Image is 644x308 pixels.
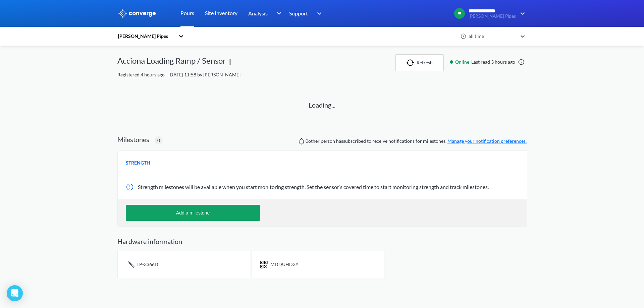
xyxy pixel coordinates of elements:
p: Loading... [309,100,335,110]
span: 0 other [306,138,320,144]
span: person has subscribed to receive notifications for milestones. [306,137,527,145]
span: MDDUHD3Y [270,261,299,267]
h2: Hardware information [117,237,527,245]
span: Analysis [248,9,268,17]
span: Strength milestones will be available when you start monitoring strength. Set the sensor’s covere... [138,184,489,190]
div: all time [467,33,517,40]
div: Last read 3 hours ago [446,58,527,66]
span: Registered 4 hours ago - [DATE] 11:58 by [PERSON_NAME] [117,72,240,77]
div: [PERSON_NAME] Pipes [117,33,175,40]
span: 0 [157,137,160,144]
img: icon-refresh.svg [407,59,417,66]
span: [PERSON_NAME] Pipes [469,14,516,19]
img: icon-short-text.svg [260,260,268,268]
span: Support [289,9,308,17]
img: downArrow.svg [313,9,323,17]
span: TP-3366D [137,261,158,267]
button: Refresh [395,54,444,71]
div: Open Intercom Messenger [7,285,23,301]
h2: Milestones [117,135,149,143]
img: downArrow.svg [516,9,527,17]
img: logo_ewhite.svg [117,9,156,18]
img: notifications-icon.svg [298,137,306,145]
img: downArrow.svg [272,9,283,17]
span: Online [455,58,471,66]
div: Acciona Loading Ramp / Sensor [117,54,226,71]
button: Add a milestone [126,205,260,221]
a: Manage your notification preferences. [447,138,527,144]
img: icon-clock.svg [461,33,467,39]
img: icon-tail.svg [126,259,137,270]
img: more.svg [226,58,234,66]
span: STRENGTH [126,159,150,167]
